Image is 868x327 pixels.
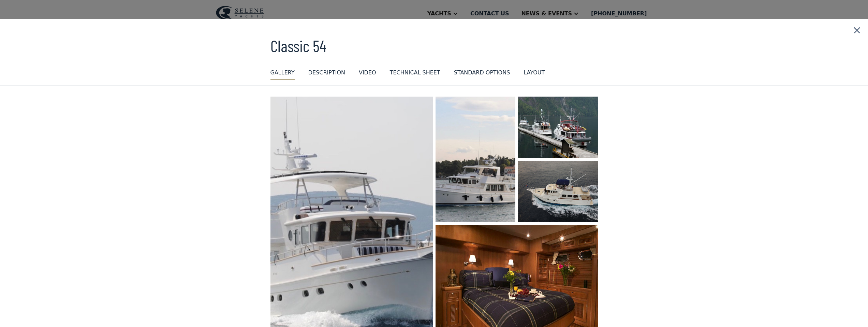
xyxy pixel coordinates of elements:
[270,37,598,55] h3: Classic 54
[846,19,868,42] img: icon
[390,69,440,80] a: Technical sheet
[454,69,510,77] div: standard options
[524,69,545,77] div: layout
[270,69,295,77] div: GALLERY
[390,69,440,77] div: Technical sheet
[524,69,545,80] a: layout
[359,69,376,77] div: VIDEO
[308,69,345,77] div: DESCRIPTION
[436,97,515,222] a: open lightbox
[359,69,376,80] a: VIDEO
[454,69,510,80] a: standard options
[270,69,295,80] a: GALLERY
[308,69,345,80] a: DESCRIPTION
[518,97,598,158] a: open lightbox
[518,161,598,222] a: open lightbox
